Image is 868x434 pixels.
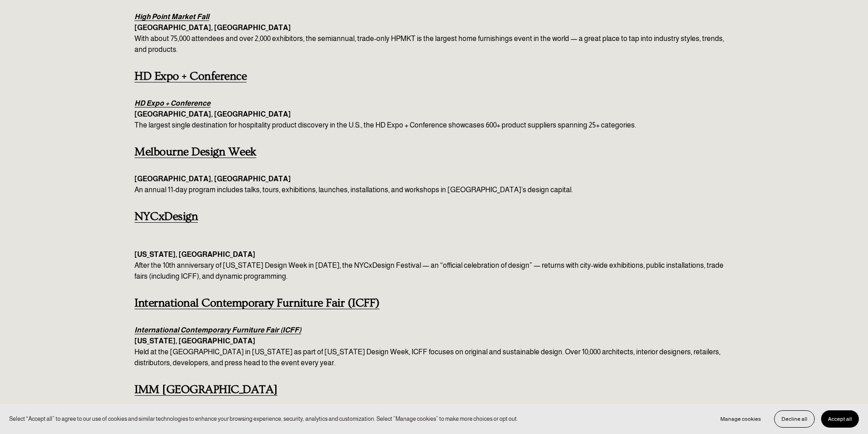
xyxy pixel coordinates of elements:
p: With about 75,000 attendees and over 2,000 exhibitors, the semiannual, trade-only HPMKT is the la... [134,11,733,55]
strong: [GEOGRAPHIC_DATA], [GEOGRAPHIC_DATA] [134,175,291,183]
a: International Contemporary Furniture Fair (ICFF) [134,326,301,334]
a: IMM [GEOGRAPHIC_DATA] [134,383,277,396]
strong: [US_STATE], [GEOGRAPHIC_DATA] [134,337,255,345]
a: Melbourne Design Week [134,145,256,158]
strong: [GEOGRAPHIC_DATA], [GEOGRAPHIC_DATA] [134,24,291,31]
a: High Point Market Fall [134,13,209,20]
a: HD Expo + Conference [134,70,247,83]
button: Accept all [821,410,859,428]
span: Accept all [828,416,852,422]
p: An annual 11-day program includes talks, tours, exhibitions, launches, installations, and worksho... [134,174,733,195]
span: Manage cookies [720,416,761,422]
strong: [US_STATE], [GEOGRAPHIC_DATA] [134,250,255,258]
p: After the 10th anniversary of [US_STATE] Design Week in [DATE], the NYCxDesign Festival — an “off... [134,238,733,282]
strong: [GEOGRAPHIC_DATA], [GEOGRAPHIC_DATA] [134,110,291,118]
span: Decline all [781,416,807,422]
a: International Contemporary Furniture Fair (ICFF) [134,296,379,310]
button: Manage cookies [714,410,768,428]
p: Held at the [GEOGRAPHIC_DATA] in [US_STATE] as part of [US_STATE] Design Week, ICFF focuses on or... [134,325,733,368]
a: HD Expo + Conference [134,99,211,107]
a: NYCxDesign [134,210,198,223]
p: The largest single destination for hospitality product discovery in the U.S., the HD Expo + Confe... [134,98,733,131]
button: Decline all [774,410,815,428]
p: Select “Accept all” to agree to our use of cookies and similar technologies to enhance your brows... [9,414,518,423]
